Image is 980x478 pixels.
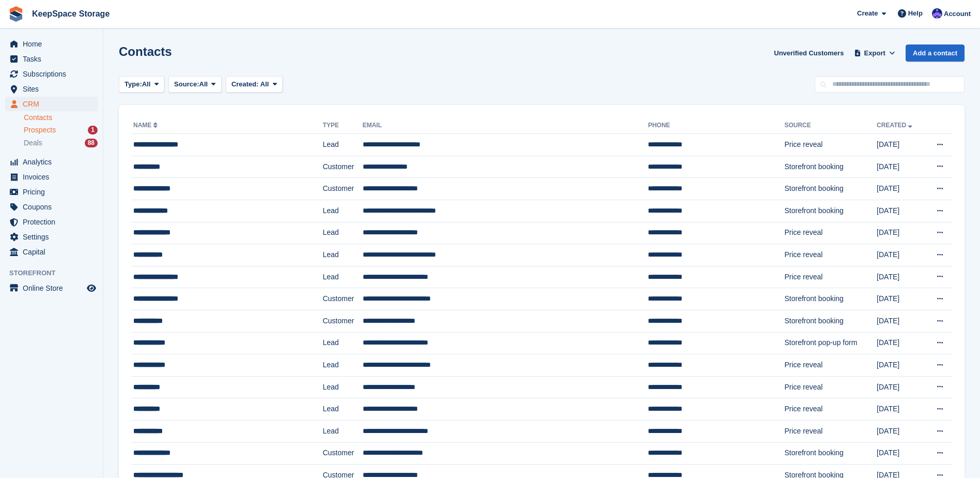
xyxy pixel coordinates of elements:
td: Price reveal [784,222,877,244]
td: Lead [323,222,363,244]
span: Settings [23,230,85,244]
td: Price reveal [784,244,877,266]
td: Lead [323,200,363,222]
th: Email [363,117,648,134]
a: Name [133,122,160,129]
td: Price reveal [784,134,877,156]
td: Customer [323,442,363,465]
th: Type [323,117,363,134]
a: menu [5,200,98,214]
th: Source [784,117,877,134]
a: menu [5,170,98,184]
a: menu [5,155,98,169]
td: [DATE] [877,244,925,266]
span: Account [944,9,971,19]
span: Storefront [9,268,103,278]
a: menu [5,215,98,229]
span: Create [857,8,878,19]
td: Price reveal [784,398,877,421]
a: menu [5,82,98,96]
td: Customer [323,178,363,200]
span: Help [908,8,923,19]
h1: Contacts [119,44,172,58]
span: Deals [24,138,42,148]
button: Type: All [119,76,164,93]
button: Export [852,44,897,62]
a: Preview store [85,282,98,294]
button: Source: All [168,76,222,93]
span: All [260,80,269,88]
span: All [199,79,208,89]
img: Chloe Clark [932,8,942,19]
td: [DATE] [877,310,925,332]
a: Prospects 1 [24,125,98,136]
a: menu [5,185,98,199]
td: [DATE] [877,200,925,222]
td: Customer [323,288,363,310]
td: Storefront pop-up form [784,332,877,354]
a: menu [5,281,98,295]
td: Lead [323,398,363,421]
span: Source: [174,79,199,89]
td: Lead [323,376,363,398]
div: 88 [85,139,98,147]
a: Add a contact [906,44,965,62]
img: stora-icon-8386f47178a22dfd0bd8f6a31ec36ba5ce8667c1dd55bd0f319d3a0aa187defe.svg [8,6,24,22]
span: Coupons [23,200,85,214]
td: Lead [323,420,363,442]
a: Deals 88 [24,138,98,148]
button: Created: All [226,76,283,93]
td: Lead [323,266,363,288]
span: Invoices [23,170,85,184]
a: menu [5,230,98,244]
td: [DATE] [877,156,925,178]
span: Export [864,48,885,58]
td: Storefront booking [784,200,877,222]
td: Lead [323,134,363,156]
td: Price reveal [784,376,877,398]
span: Prospects [24,125,56,135]
td: Price reveal [784,266,877,288]
td: Lead [323,354,363,377]
a: Unverified Customers [770,44,848,62]
span: Analytics [23,155,85,169]
a: menu [5,97,98,111]
a: menu [5,67,98,81]
td: [DATE] [877,420,925,442]
span: Created: [231,80,259,88]
td: Storefront booking [784,310,877,332]
td: [DATE] [877,288,925,310]
span: Capital [23,245,85,259]
td: [DATE] [877,398,925,421]
span: All [142,79,151,89]
span: CRM [23,97,85,111]
td: Customer [323,310,363,332]
td: Lead [323,244,363,266]
td: [DATE] [877,178,925,200]
td: Price reveal [784,354,877,377]
a: menu [5,245,98,259]
span: Tasks [23,52,85,66]
td: [DATE] [877,442,925,465]
span: Type: [125,79,142,89]
span: Online Store [23,281,85,295]
td: Price reveal [784,420,877,442]
span: Subscriptions [23,67,85,81]
a: KeepSpace Storage [28,5,114,22]
a: menu [5,37,98,51]
td: [DATE] [877,354,925,377]
th: Phone [648,117,784,134]
td: [DATE] [877,222,925,244]
td: Customer [323,156,363,178]
td: [DATE] [877,332,925,354]
span: Protection [23,215,85,229]
span: Pricing [23,185,85,199]
div: 1 [88,126,98,135]
td: [DATE] [877,376,925,398]
span: Home [23,37,85,51]
td: [DATE] [877,134,925,156]
td: Storefront booking [784,442,877,465]
span: Sites [23,82,85,96]
a: Contacts [24,113,98,123]
a: Created [877,122,914,129]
